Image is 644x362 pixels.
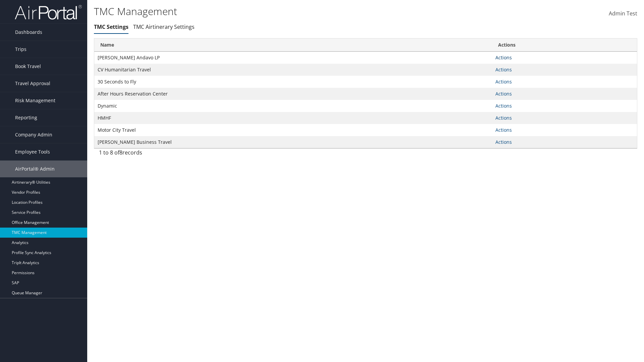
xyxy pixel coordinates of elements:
[94,76,492,88] td: 30 Seconds to Fly
[15,161,55,177] span: AirPortal® Admin
[492,39,637,52] th: Actions
[94,112,492,124] td: HMHF
[15,24,42,41] span: Dashboards
[495,103,512,109] a: Actions
[495,54,512,61] a: Actions
[99,148,225,160] div: 1 to 8 of records
[119,149,122,156] span: 8
[94,4,456,18] h1: TMC Management
[495,127,512,133] a: Actions
[94,64,492,76] td: CV Humanitarian Travel
[495,78,512,85] a: Actions
[609,3,637,24] a: Admin Test
[15,126,52,143] span: Company Admin
[15,58,41,75] span: Book Travel
[495,139,512,145] a: Actions
[94,88,492,100] td: After Hours Reservation Center
[94,23,128,31] a: TMC Settings
[15,41,26,58] span: Trips
[15,4,82,20] img: airportal-logo.png
[15,143,50,160] span: Employee Tools
[15,92,55,109] span: Risk Management
[94,39,492,52] th: Name: activate to sort column ascending
[495,115,512,121] a: Actions
[94,52,492,64] td: [PERSON_NAME] Andavo LP
[15,75,50,92] span: Travel Approval
[94,100,492,112] td: Dynamic
[15,109,37,126] span: Reporting
[94,136,492,148] td: [PERSON_NAME] Business Travel
[495,90,512,97] a: Actions
[133,23,195,31] a: TMC Airtinerary Settings
[609,10,637,17] span: Admin Test
[94,124,492,136] td: Motor City Travel
[495,66,512,73] a: Actions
